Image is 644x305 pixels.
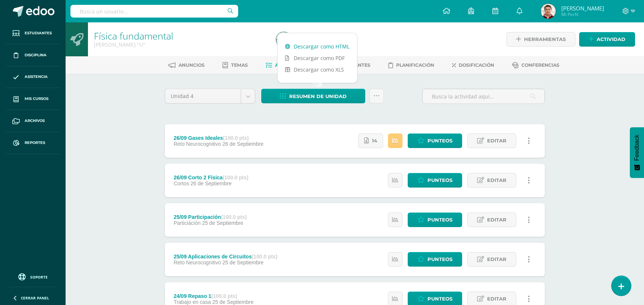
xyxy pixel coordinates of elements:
span: 14 [372,134,377,148]
a: Punteos [408,252,462,267]
a: Unidad 4 [165,89,255,103]
a: Disciplina [6,44,60,66]
a: Mis cursos [6,88,60,110]
a: Punteos [408,213,462,227]
a: Anuncios [168,59,205,71]
span: Herramientas [524,32,566,46]
a: Reportes [6,132,60,154]
div: 25/09 Participación [174,214,247,220]
div: 26/09 Gases Ideales [174,135,263,141]
span: Cortos [174,180,189,186]
span: Archivos [25,118,45,124]
span: Punteos [427,134,452,148]
img: e7cd323b44cf5a74fd6dd1684ce041c5.png [276,32,291,47]
a: Resumen de unidad [261,89,365,103]
span: Trabajo en casa [174,299,211,305]
h1: Física fundamental [94,31,267,41]
a: Descargar como PDF [278,52,357,64]
span: Disciplina [25,52,47,58]
span: 25 de Septiembre [212,299,254,305]
span: Planificación [396,62,434,68]
span: Dosificación [459,62,494,68]
button: Feedback - Mostrar encuesta [630,127,644,178]
span: Mis cursos [25,96,48,102]
span: Conferencias [521,62,559,68]
span: Mi Perfil [561,11,604,18]
a: Dosificación [452,59,494,71]
span: Punteos [427,252,452,266]
a: Conferencias [512,59,559,71]
div: 25/09 Aplicaciones de Circuitos [174,254,278,260]
span: Feedback [634,135,640,161]
span: Editar [487,134,506,148]
span: 26 de Septiembre [190,180,232,186]
strong: (100.0 pts) [222,174,248,180]
span: Anuncios [179,62,205,68]
a: Punteos [408,133,462,148]
a: Herramientas [506,32,575,47]
a: Descargar como XLS [278,64,357,75]
a: Archivos [6,110,60,132]
span: 25 de Septiembre [222,260,264,265]
span: Editar [487,252,506,266]
span: Reto Neurocognitivo [174,141,221,147]
strong: (100.0 pts) [221,214,247,220]
strong: (100.0 pts) [211,293,237,299]
a: Temas [222,59,248,71]
span: Actividad [597,32,625,46]
input: Busca la actividad aquí... [423,89,544,104]
span: 26 de Septiembre [222,141,264,147]
span: Estudiantes [25,30,52,36]
span: Particiáción [174,220,201,226]
span: Reto Neurocognitivo [174,260,221,265]
div: Quinto Bachillerato 'U' [94,41,267,48]
span: Editar [487,213,506,227]
div: 26/09 Corto 2 Física [174,174,249,180]
span: Actividades [275,62,308,68]
a: Punteos [408,173,462,188]
strong: (100.0 pts) [223,135,249,141]
a: Estudiantes [6,22,60,44]
span: Punteos [427,213,452,227]
a: Soporte [9,271,57,282]
a: Física fundamental [94,29,173,42]
a: Actividad [579,32,635,47]
span: Unidad 4 [171,89,235,103]
span: Cerrar panel [21,295,49,301]
span: Resumen de unidad [289,89,347,103]
span: [PERSON_NAME] [561,4,604,12]
span: Soporte [30,274,48,280]
span: Editar [487,173,506,187]
a: Planificación [388,59,434,71]
span: Reportes [25,140,45,146]
span: Temas [231,62,248,68]
span: Punteos [427,173,452,187]
a: Actividades [266,59,308,71]
strong: (100.0 pts) [252,254,277,260]
span: Asistencia [25,74,48,80]
div: 24/09 Repaso 1 [174,293,253,299]
a: Descargar como HTML [278,41,357,52]
img: e7cd323b44cf5a74fd6dd1684ce041c5.png [541,4,556,19]
a: 14 [358,133,383,148]
span: 25 de Septiembre [202,220,243,226]
a: Asistencia [6,66,60,88]
input: Busca un usuario... [70,5,238,18]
